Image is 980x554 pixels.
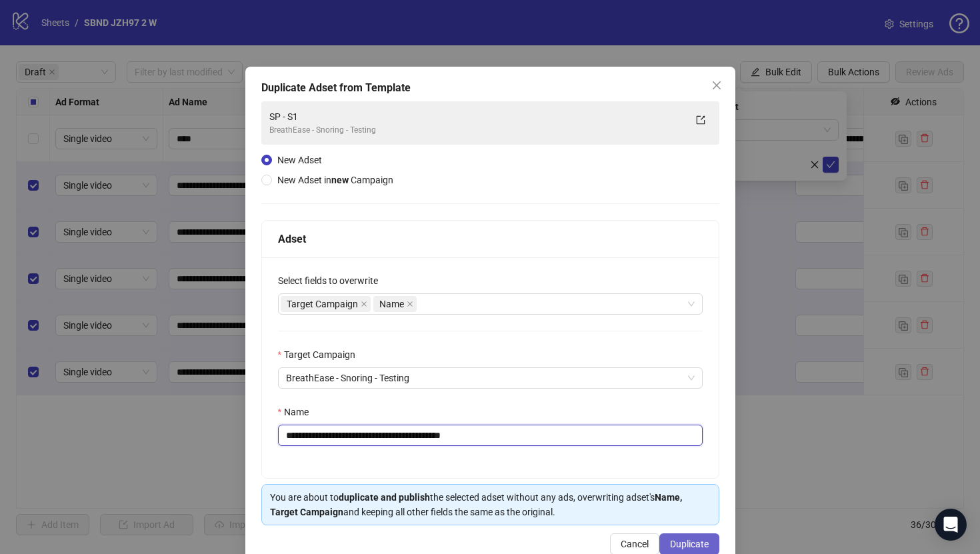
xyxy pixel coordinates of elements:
span: Target Campaign [281,296,371,312]
label: Name [278,405,317,419]
span: Target Campaign [287,297,358,311]
div: Adset [278,231,703,247]
span: close [407,301,413,307]
span: Name [379,297,404,311]
strong: new [331,175,349,185]
strong: Name, Target Campaign [270,492,682,517]
span: New Adset in Campaign [277,175,393,185]
label: Target Campaign [278,347,364,362]
span: Name [373,296,417,312]
span: Cancel [621,539,649,549]
span: close-circle [687,374,695,382]
div: BreathEase - Snoring - Testing [269,124,685,137]
span: New Adset [277,155,322,165]
div: Duplicate Adset from Template [261,80,719,96]
span: export [696,115,705,125]
span: close [711,80,722,91]
span: close [361,301,367,307]
span: BreathEase - Snoring - Testing [286,368,695,388]
div: SP - S1 [269,109,685,124]
div: You are about to the selected adset without any ads, overwriting adset's and keeping all other fi... [270,490,711,519]
button: Close [706,75,727,96]
span: Duplicate [670,539,709,549]
input: Name [278,425,703,446]
strong: duplicate and publish [339,492,430,503]
label: Select fields to overwrite [278,273,387,288]
div: Open Intercom Messenger [935,509,967,541]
